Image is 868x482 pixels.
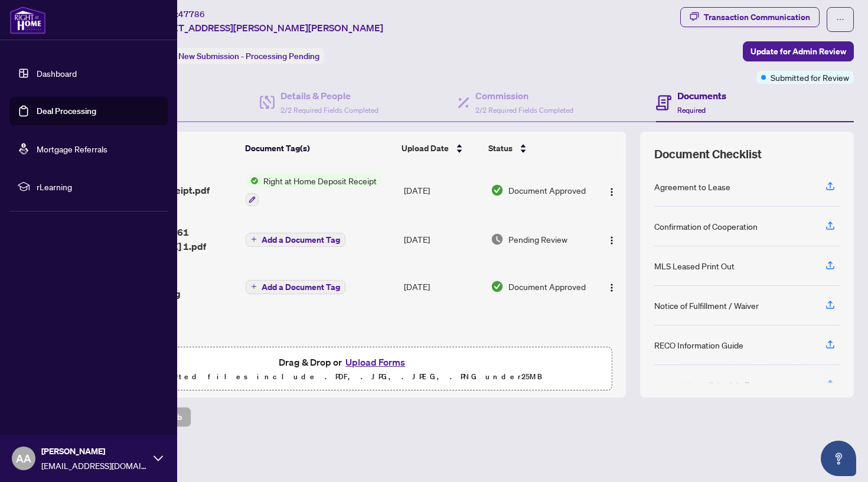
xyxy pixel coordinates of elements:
[9,6,46,34] img: logo
[37,144,107,154] a: Mortgage Referrals
[484,132,592,165] th: Status
[508,233,567,246] span: Pending Review
[602,230,621,249] button: Logo
[146,48,324,64] div: Status:
[280,89,378,103] h4: Details & People
[246,232,345,247] button: Add a Document Tag
[246,174,381,206] button: Status IconRight at Home Deposit Receipt
[342,354,409,370] button: Upload Forms
[677,89,726,103] h4: Documents
[251,236,257,242] span: plus
[654,338,743,351] div: RECO Information Guide
[402,142,449,155] span: Upload Date
[491,233,504,246] img: Document Status
[821,441,856,476] button: Open asap
[37,180,159,193] span: rLearning
[836,15,844,24] span: ellipsis
[491,184,504,197] img: Document Status
[771,71,849,84] span: Submitted for Review
[475,89,573,103] h4: Commission
[743,41,854,61] button: Update for Admin Review
[602,181,621,200] button: Logo
[399,165,487,216] td: [DATE]
[508,280,586,293] span: Document Approved
[37,68,77,79] a: Dashboard
[704,8,810,27] div: Transaction Communication
[251,284,257,289] span: plus
[280,106,378,115] span: 2/2 Required Fields Completed
[488,142,513,155] span: Status
[240,132,397,165] th: Document Tag(s)
[475,106,573,115] span: 2/2 Required Fields Completed
[279,354,409,370] span: Drag & Drop or
[654,220,758,233] div: Confirmation of Cooperation
[654,259,735,272] div: MLS Leased Print Out
[680,7,820,27] button: Transaction Communication
[76,347,611,391] span: Drag & Drop orUpload FormsSupported files include .PDF, .JPG, .JPEG, .PNG under25MB
[178,51,319,61] span: New Submission - Processing Pending
[491,280,504,293] img: Document Status
[654,299,759,312] div: Notice of Fulfillment / Waiver
[654,146,762,162] span: Document Checklist
[399,216,487,263] td: [DATE]
[246,233,345,247] button: Add a Document Tag
[262,283,340,291] span: Add a Document Tag
[246,174,259,187] img: Status Icon
[41,459,148,472] span: [EMAIL_ADDRESS][DOMAIN_NAME]
[262,236,340,244] span: Add a Document Tag
[607,236,616,245] img: Logo
[83,370,604,384] p: Supported files include .PDF, .JPG, .JPEG, .PNG under 25 MB
[750,42,846,61] span: Update for Admin Review
[508,184,586,197] span: Document Approved
[246,280,345,294] button: Add a Document Tag
[654,180,730,193] div: Agreement to Lease
[607,187,616,197] img: Logo
[41,445,148,458] span: [PERSON_NAME]
[246,279,345,294] button: Add a Document Tag
[146,21,383,35] span: [STREET_ADDRESS][PERSON_NAME][PERSON_NAME]
[259,174,381,187] span: Right at Home Deposit Receipt
[602,277,621,296] button: Logo
[16,450,31,467] span: AA
[607,283,616,292] img: Logo
[677,106,706,115] span: Required
[399,263,487,310] td: [DATE]
[37,106,96,116] a: Deal Processing
[178,9,205,19] span: 47786
[397,132,484,165] th: Upload Date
